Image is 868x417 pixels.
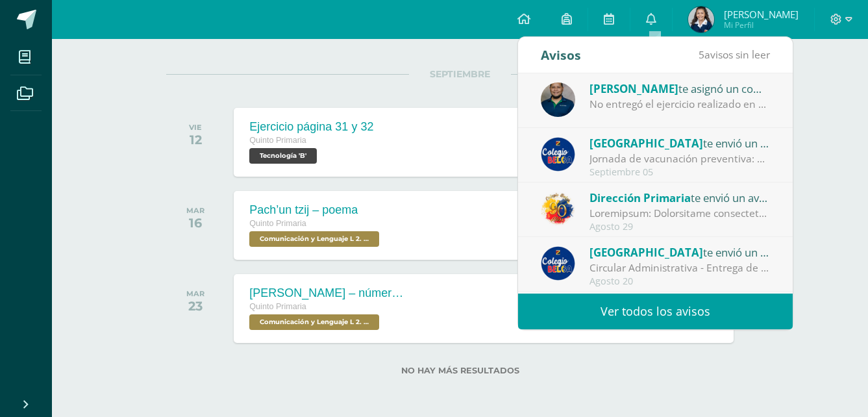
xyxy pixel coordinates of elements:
[249,286,405,300] div: [PERSON_NAME] – números mayas
[589,81,678,96] span: [PERSON_NAME]
[589,80,770,97] div: te asignó un comentario en 'Ejercicio 1, página 20 y 22' para 'Tecnología'
[699,47,704,62] span: 5
[166,366,754,375] label: No hay más resultados
[589,134,770,151] div: te envió un aviso
[189,123,202,132] div: VIE
[186,298,205,314] div: 23
[186,289,205,298] div: MAR
[186,206,205,215] div: MAR
[589,167,770,178] div: Septiembre 05
[249,219,306,228] span: Quinto Primaria
[589,244,770,260] div: te envió un aviso
[724,8,799,21] span: [PERSON_NAME]
[249,314,379,330] span: Comunicación y Lenguaje L 2. Segundo Idioma 'B'
[589,136,703,151] span: [GEOGRAPHIC_DATA]
[541,246,575,281] img: 919ad801bb7643f6f997765cf4083301.png
[186,215,205,231] div: 16
[541,137,575,171] img: 919ad801bb7643f6f997765cf4083301.png
[589,151,770,166] div: Jornada de vacunación preventiva: Estimados Padres y Estimadas Madres de Familia: Deseándoles un ...
[589,97,770,112] div: No entregó el ejercicio realizado en clase. Puede entregar nuevamente sobre el 80%
[699,47,770,62] span: avisos sin leer
[518,294,793,329] a: Ver todos los avisos
[249,120,373,134] div: Ejercicio página 31 y 32
[541,192,575,226] img: 050f0ca4ac5c94d5388e1bdfdf02b0f1.png
[249,302,306,311] span: Quinto Primaria
[249,231,379,247] span: Comunicación y Lenguaje L 2. Segundo Idioma 'B'
[409,68,511,80] span: SEPTIEMBRE
[249,136,306,145] span: Quinto Primaria
[589,276,770,287] div: Agosto 20
[589,221,770,233] div: Agosto 29
[589,189,770,206] div: te envió un aviso
[688,6,714,32] img: acdea0fc34b037c85c2657ae5a2d8125.png
[249,203,382,217] div: Pach’un tzij – poema
[589,206,770,221] div: Importante: Previniendo propagación de casos de pediculosis: Estimados Padres y Estimadas Madres ...
[724,19,799,31] span: Mi Perfil
[541,37,581,73] div: Avisos
[249,148,317,164] span: Tecnología 'B'
[189,132,202,147] div: 12
[589,190,691,205] span: Dirección Primaria
[589,260,770,275] div: Circular Administrativa - Entrega de Notas Unidad III.: Estimados padres de familia: Esperamos qu...
[541,82,575,117] img: d75c63bec02e1283ee24e764633d115c.png
[589,245,703,260] span: [GEOGRAPHIC_DATA]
